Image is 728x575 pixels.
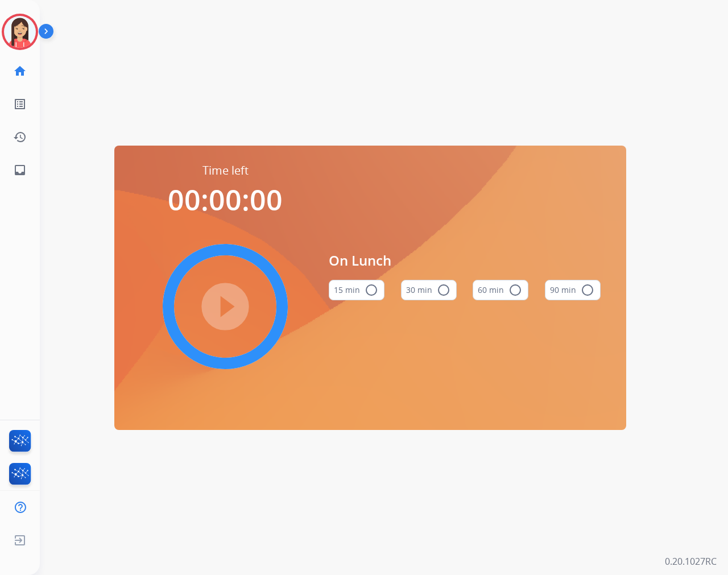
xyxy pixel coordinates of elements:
[437,283,450,297] mat-icon: radio_button_unchecked
[473,280,528,300] button: 60 min
[168,180,283,219] span: 00:00:00
[545,280,601,300] button: 90 min
[401,280,457,300] button: 30 min
[508,283,522,297] mat-icon: radio_button_unchecked
[365,283,378,297] mat-icon: radio_button_unchecked
[581,283,594,297] mat-icon: radio_button_unchecked
[329,280,384,300] button: 15 min
[13,64,27,78] mat-icon: home
[4,16,36,48] img: avatar
[13,130,27,144] mat-icon: history
[329,250,601,271] span: On Lunch
[665,555,717,568] p: 0.20.1027RC
[13,97,27,111] mat-icon: list_alt
[13,163,27,177] mat-icon: inbox
[202,163,249,179] span: Time left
